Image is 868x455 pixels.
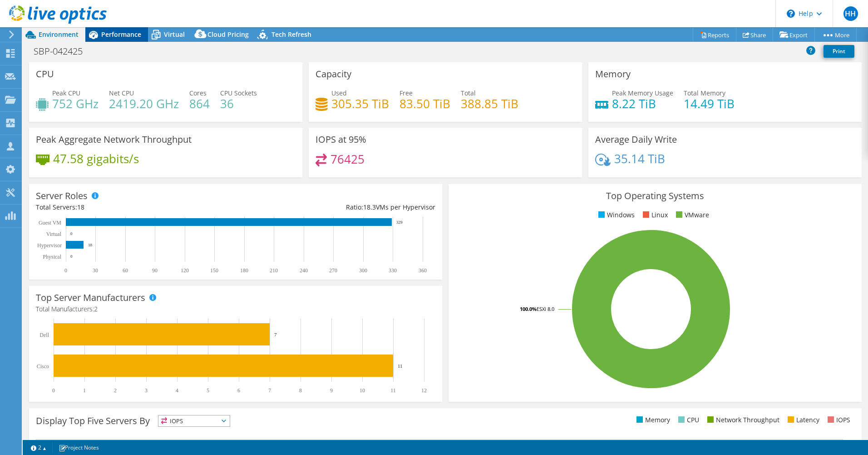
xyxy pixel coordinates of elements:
[389,267,397,274] text: 330
[207,30,249,39] span: Cloud Pricing
[271,30,311,39] span: Tech Refresh
[299,387,302,394] text: 8
[52,89,80,97] span: Peak CPU
[674,210,709,220] li: VMware
[46,231,62,237] text: Virtual
[329,267,337,274] text: 270
[37,242,62,249] text: Hypervisor
[123,267,128,274] text: 60
[330,154,365,164] h4: 76425
[612,99,673,109] h4: 8.22 TiB
[634,415,670,425] li: Memory
[270,267,278,274] text: 210
[595,69,631,79] h3: Memory
[145,387,148,394] text: 3
[181,267,189,274] text: 120
[25,442,53,453] a: 2
[360,387,365,394] text: 10
[825,415,850,425] li: IOPS
[595,135,677,145] h3: Average Daily Write
[455,191,855,201] h3: Top Operating Systems
[641,210,668,220] li: Linux
[53,154,139,164] h4: 47.58 gigabits/s
[693,28,736,42] a: Reports
[461,89,476,97] span: Total
[236,202,435,212] div: Ratio: VMs per Hypervisor
[109,99,179,109] h4: 2419.20 GHz
[520,305,537,312] tspan: 100.0%
[396,220,403,225] text: 329
[684,89,725,97] span: Total Memory
[70,231,73,236] text: 0
[359,267,367,274] text: 300
[330,387,333,394] text: 9
[736,28,773,42] a: Share
[684,99,735,109] h4: 14.49 TiB
[83,387,86,394] text: 1
[220,99,257,109] h4: 36
[461,99,518,109] h4: 388.85 TiB
[36,191,88,201] h3: Server Roles
[705,415,779,425] li: Network Throughput
[316,135,366,145] h3: IOPS at 95%
[164,30,185,39] span: Virtual
[773,28,815,42] a: Export
[30,46,97,56] h1: SBP-042425
[614,154,665,164] h4: 35.14 TiB
[824,45,854,58] a: Print
[39,332,49,338] text: Dell
[843,6,858,21] span: HH
[676,415,699,425] li: CPU
[93,267,98,274] text: 30
[189,99,210,109] h4: 864
[421,387,427,394] text: 12
[70,254,73,259] text: 0
[152,267,158,274] text: 90
[52,442,105,453] a: Project Notes
[64,267,67,274] text: 0
[787,10,795,18] svg: \n
[331,89,347,97] span: Used
[43,254,61,260] text: Physical
[419,267,427,274] text: 360
[785,415,819,425] li: Latency
[36,293,145,303] h3: Top Server Manufacturers
[101,30,141,39] span: Performance
[109,89,134,97] span: Net CPU
[237,387,240,394] text: 6
[39,30,79,39] span: Environment
[114,387,117,394] text: 2
[268,387,271,394] text: 7
[36,69,54,79] h3: CPU
[274,332,277,337] text: 7
[36,202,236,212] div: Total Servers:
[596,210,635,220] li: Windows
[363,203,376,211] span: 18.3
[207,387,209,394] text: 5
[300,267,308,274] text: 240
[52,99,99,109] h4: 752 GHz
[210,267,218,274] text: 150
[36,135,192,145] h3: Peak Aggregate Network Throughput
[399,99,450,109] h4: 83.50 TiB
[39,220,61,226] text: Guest VM
[316,69,351,79] h3: Capacity
[220,89,257,97] span: CPU Sockets
[158,415,230,426] span: IOPS
[36,304,435,314] h4: Total Manufacturers:
[612,89,673,97] span: Peak Memory Usage
[77,203,84,211] span: 18
[52,387,55,394] text: 0
[814,28,857,42] a: More
[390,387,396,394] text: 11
[94,305,98,313] span: 2
[189,89,207,97] span: Cores
[240,267,248,274] text: 180
[176,387,178,394] text: 4
[37,363,49,370] text: Cisco
[331,99,389,109] h4: 305.35 TiB
[88,243,93,247] text: 18
[399,89,413,97] span: Free
[398,363,403,369] text: 11
[537,305,554,312] tspan: ESXi 8.0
